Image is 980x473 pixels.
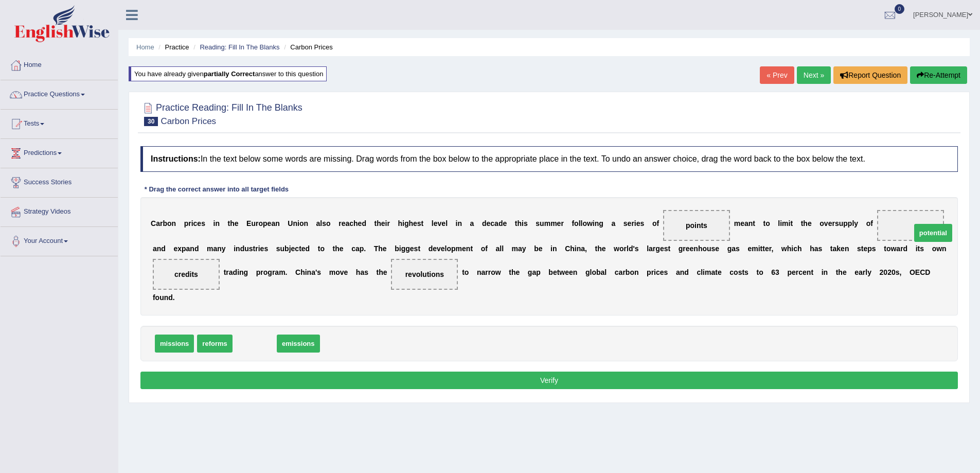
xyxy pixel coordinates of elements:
b: s [818,244,822,253]
b: e [503,220,507,228]
b: p [263,220,268,228]
b: s [623,220,628,228]
b: r [631,220,634,228]
b: r [769,244,772,253]
span: Drop target [663,210,730,241]
b: e [660,244,664,253]
b: e [410,244,414,253]
b: h [408,220,413,228]
b: m [782,220,788,228]
b: e [841,244,845,253]
b: n [845,244,849,253]
b: e [291,244,295,253]
b: c [793,244,797,253]
b: p [843,220,848,228]
b: e [173,244,177,253]
b: a [316,220,320,228]
b: a [495,244,500,253]
b: e [434,220,438,228]
b: d [629,244,633,253]
b: o [258,220,263,228]
b: c [351,244,355,253]
b: n [190,244,194,253]
b: u [839,220,844,228]
b: n [553,244,557,253]
b: s [872,244,876,253]
b: b [163,220,167,228]
b: o [574,220,579,228]
b: t [375,220,377,228]
b: e [747,244,752,253]
b: d [362,220,366,228]
b: s [857,244,861,253]
b: p [182,244,186,253]
b: s [835,220,839,228]
b: l [778,220,780,228]
b: r [624,244,627,253]
button: Re-Attempt [910,66,967,84]
b: m [734,220,740,228]
b: i [402,220,404,228]
h4: In the text below some words are missing. Drag words from the box below to the appropriate place ... [140,146,958,172]
b: t [668,244,670,253]
b: i [385,220,387,228]
b: n [293,220,297,228]
button: Report Question [833,66,907,84]
b: s [635,244,639,253]
a: Strategy Videos [1,198,118,223]
b: e [301,244,306,253]
b: r [256,220,258,228]
b: d [306,244,310,253]
b: f [870,220,873,228]
a: Predictions [1,139,118,165]
b: e [441,244,445,253]
b: r [900,244,903,253]
b: l [500,244,502,253]
b: n [466,244,471,253]
b: x [177,244,182,253]
span: potential [914,224,952,242]
li: Practice [156,42,189,52]
b: e [808,220,812,228]
b: d [903,244,908,253]
b: k [836,244,841,253]
b: partially correct [204,70,255,78]
a: Home [136,43,154,51]
b: n [172,220,176,228]
b: t [299,244,301,253]
b: i [758,244,760,253]
b: n [304,220,308,228]
b: i [550,244,553,253]
b: o [326,220,331,228]
b: j [289,244,291,253]
b: e [636,220,640,228]
b: w [587,220,593,228]
b: a [649,244,653,253]
b: e [690,244,694,253]
b: e [441,220,446,228]
b: n [595,220,599,228]
b: y [222,244,226,253]
b: h [518,220,522,228]
b: e [268,220,272,228]
b: a [186,244,190,253]
b: l [446,220,448,228]
b: v [824,220,828,228]
b: t [595,244,598,253]
b: i [789,220,791,228]
b: d [161,244,166,253]
b: r [387,220,389,228]
b: i [593,220,595,228]
b: o [866,220,871,228]
b: h [570,244,575,253]
b: i [575,244,577,253]
b: e [628,220,632,228]
b: i [191,220,193,228]
b: f [656,220,659,228]
b: t [861,244,864,253]
b: i [399,244,401,253]
b: e [740,220,744,228]
b: h [335,244,340,253]
b: g [404,220,409,228]
b: a [345,220,349,228]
